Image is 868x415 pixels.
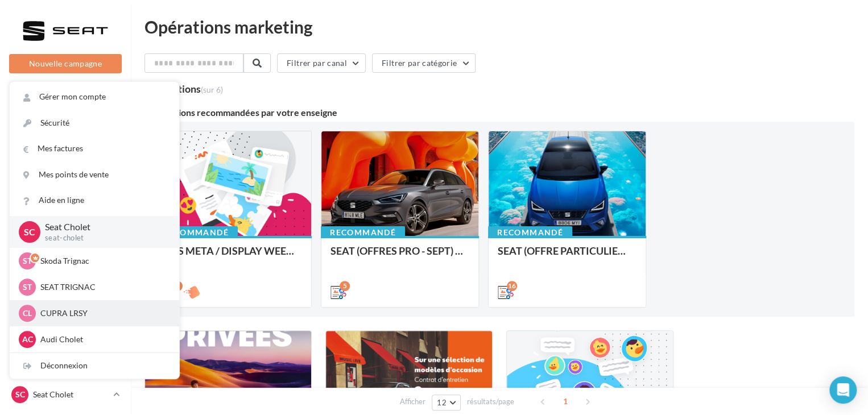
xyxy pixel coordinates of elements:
[277,53,366,73] button: Filtrer par canal
[144,82,223,94] div: 5
[7,85,119,109] button: Notifications 3
[33,389,109,400] p: Seat Cholet
[556,392,574,410] span: 1
[498,245,636,268] div: SEAT (OFFRE PARTICULIER - SEPT) - SOCIAL MEDIA
[7,142,124,166] a: Boîte de réception6
[45,233,161,243] p: seat-cholet
[7,227,124,251] a: Contacts
[437,398,447,407] span: 12
[154,226,238,239] div: Recommandé
[7,200,124,223] a: Campagnes
[152,84,223,94] div: opérations
[7,114,124,138] a: Opérations
[7,256,124,280] a: Médiathèque
[10,162,179,188] a: Mes points de vente
[144,108,854,117] div: 3 opérations recommandées par votre enseigne
[10,188,179,213] a: Aide en ligne
[467,396,514,407] span: résultats/page
[432,395,461,410] button: 12
[40,281,166,293] p: SEAT TRIGNAC
[40,308,166,319] p: CUPRA LRSY
[40,334,166,345] p: Audi Cholet
[10,353,179,379] div: Déconnexion
[201,85,223,94] span: (sur 6)
[321,226,405,239] div: Recommandé
[163,245,302,268] div: ADS META / DISPLAY WEEK-END Extraordinaire (JPO) Septembre 2025
[9,384,122,405] a: SC Seat Cholet
[23,281,32,293] span: ST
[829,376,857,404] div: Open Intercom Messenger
[400,396,425,407] span: Afficher
[10,110,179,136] a: Sécurité
[45,221,161,234] p: Seat Cholet
[15,389,25,400] span: SC
[7,284,124,308] a: Calendrier
[488,226,572,239] div: Recommandé
[22,334,33,345] span: AC
[23,308,32,319] span: CL
[7,312,124,346] a: PLV et print personnalisable
[372,53,476,73] button: Filtrer par catégorie
[10,84,179,110] a: Gérer mon compte
[10,136,179,161] a: Mes factures
[330,245,469,268] div: SEAT (OFFRES PRO - SEPT) - SOCIAL MEDIA
[7,171,124,195] a: Visibilité en ligne
[7,350,124,384] a: Campagnes DataOnDemand
[24,225,35,238] span: SC
[9,54,122,73] button: Nouvelle campagne
[507,281,517,291] div: 16
[23,255,32,267] span: ST
[340,281,350,291] div: 5
[40,255,166,267] p: Skoda Trignac
[144,18,854,35] div: Opérations marketing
